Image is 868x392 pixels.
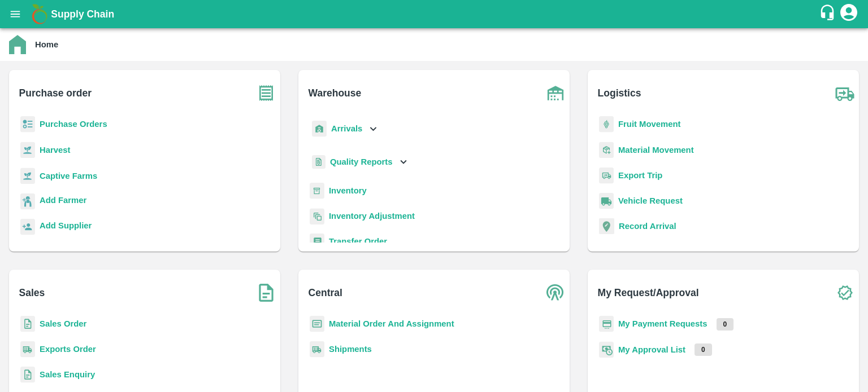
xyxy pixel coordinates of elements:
[598,285,699,301] b: My Request/Approval
[310,208,324,224] img: inventory
[839,2,859,26] div: account of current user
[831,79,859,107] img: truck
[20,142,35,158] img: harvest
[329,186,367,195] a: Inventory
[20,367,35,383] img: sales
[310,234,324,250] img: whTransfer
[618,345,685,354] a: My Approval List
[40,345,96,354] a: Exports Order
[310,183,324,199] img: whInventory
[329,345,372,354] a: Shipments
[20,116,35,133] img: reciept
[40,120,107,129] a: Purchase Orders
[312,155,325,169] img: qualityReport
[40,194,86,209] a: Add Farmer
[599,341,614,358] img: approval
[599,218,614,234] img: recordArrival
[40,196,86,205] b: Add Farmer
[310,341,324,358] img: shipments
[19,85,92,101] b: Purchase order
[599,193,614,209] img: vehicle
[309,285,342,301] b: Central
[310,116,380,142] div: Arrivals
[20,341,35,358] img: shipments
[2,1,28,27] button: open drawer
[330,157,393,166] b: Quality Reports
[252,79,280,107] img: purchase
[331,124,362,133] b: Arrivals
[51,8,114,20] b: Supply Chain
[329,319,454,328] a: Material Order And Assignment
[541,79,570,107] img: warehouse
[40,219,92,235] a: Add Supplier
[618,196,683,205] a: Vehicle Request
[28,3,51,25] img: logo
[619,222,676,231] a: Record Arrival
[819,4,839,24] div: customer-support
[717,318,734,331] p: 0
[329,212,415,221] a: Inventory Adjustment
[20,193,35,210] img: farmer
[618,120,681,129] a: Fruit Movement
[831,279,859,307] img: check
[695,343,712,356] p: 0
[329,237,387,246] a: Transfer Order
[19,285,45,301] b: Sales
[252,279,280,307] img: soSales
[599,116,614,133] img: fruit
[599,142,614,158] img: material
[35,40,58,49] b: Home
[312,121,327,137] img: whArrival
[310,316,324,332] img: centralMaterial
[599,168,614,184] img: delivery
[618,319,708,328] a: My Payment Requests
[541,279,570,307] img: central
[40,370,95,379] a: Sales Enquiry
[618,146,694,155] a: Material Movement
[40,319,86,328] a: Sales Order
[599,316,614,332] img: payment
[20,168,35,184] img: harvest
[598,85,641,101] b: Logistics
[51,6,819,22] a: Supply Chain
[20,219,35,235] img: supplier
[309,85,362,101] b: Warehouse
[310,151,410,174] div: Quality Reports
[20,316,35,332] img: sales
[40,221,92,230] b: Add Supplier
[9,35,26,54] img: home
[40,171,97,180] a: Captive Farms
[618,171,662,180] a: Export Trip
[40,146,70,155] a: Harvest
